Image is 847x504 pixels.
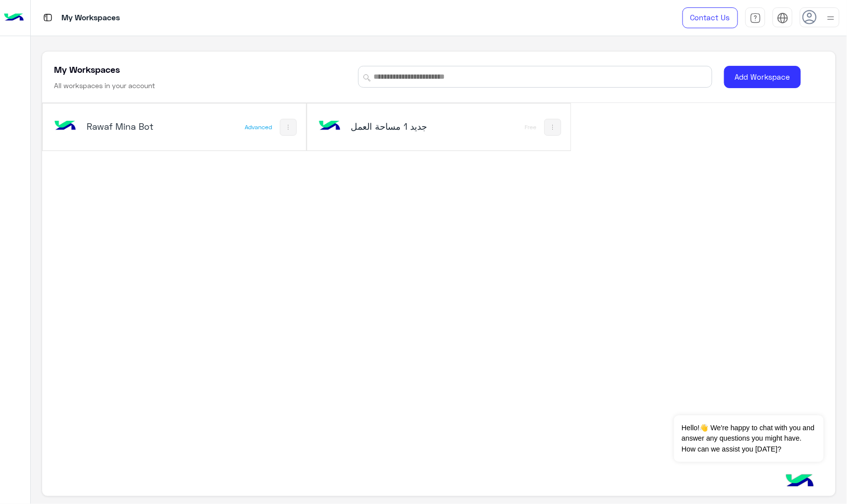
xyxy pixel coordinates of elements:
[317,113,343,140] img: bot image
[54,63,120,75] h5: My Workspaces
[351,120,439,132] h5: مساحة العمل‎ جديد 1
[724,66,801,88] button: Add Workspace
[87,120,175,132] h5: Rawaf Mina Bot
[745,7,765,28] a: tab
[825,12,837,24] img: profile
[42,11,54,24] img: tab
[674,415,823,462] span: Hello!👋 We're happy to chat with you and answer any questions you might have. How can we assist y...
[750,12,761,24] img: tab
[525,123,536,131] div: Free
[4,7,24,28] img: Logo
[683,7,738,28] a: Contact Us
[61,11,120,25] p: My Workspaces
[783,464,817,499] img: hulul-logo.png
[777,12,789,24] img: tab
[245,123,272,131] div: Advanced
[52,113,79,140] img: bot image
[54,81,155,91] h6: All workspaces in your account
